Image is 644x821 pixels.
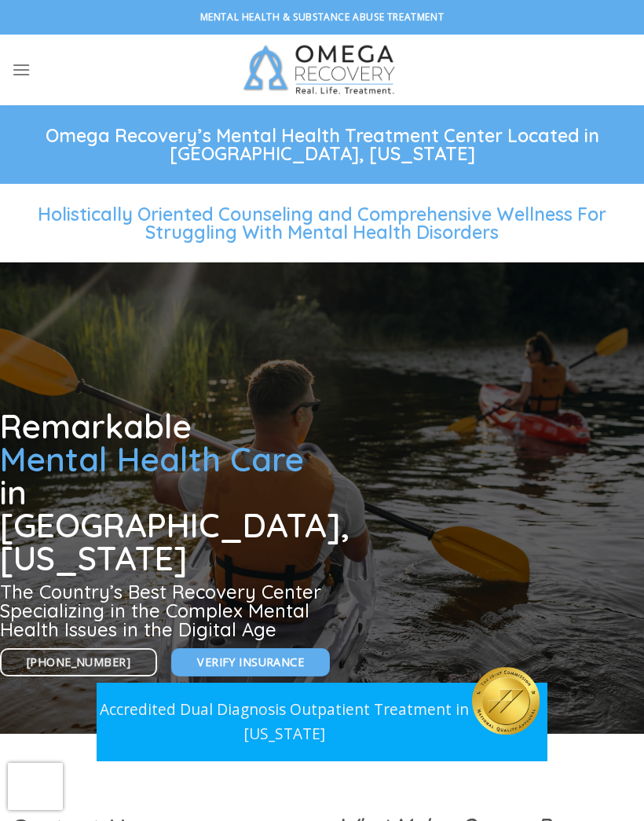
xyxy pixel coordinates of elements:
[38,203,606,244] span: Holistically Oriented Counseling and Comprehensive Wellness For Struggling With Mental Health Dis...
[97,698,472,746] p: Accredited Dual Diagnosis Outpatient Treatment in [US_STATE]
[12,50,31,89] a: Menu
[27,654,130,672] span: [PHONE_NUMBER]
[197,654,304,672] span: Verify Insurance
[234,35,411,105] img: Omega Recovery
[200,10,445,24] strong: Mental Health & Substance Abuse Treatment
[171,648,330,676] a: Verify Insurance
